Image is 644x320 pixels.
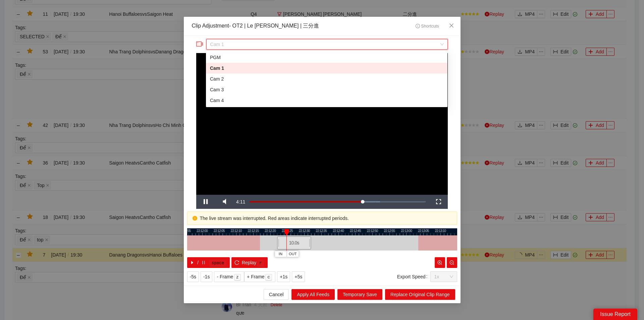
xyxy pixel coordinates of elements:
button: Cancel [264,289,289,300]
span: close [449,23,454,28]
div: PGM [210,54,443,61]
span: Replay [242,259,257,266]
button: reloadReplayr [231,257,267,268]
kbd: space [209,260,226,267]
span: zoom-in [437,260,442,266]
button: Mute [215,195,234,209]
span: - Frame [217,273,233,280]
span: video-camera [196,41,203,47]
span: exclamation-circle [193,216,197,221]
div: The live stream was interrupted. Red areas indicate interrupted periods. [200,215,452,222]
button: caret-right/pausespace [187,257,230,268]
span: Temporary Save [343,291,377,298]
span: OUT [289,251,297,257]
button: Temporary Save [337,289,382,300]
button: Fullscreen [429,195,448,209]
button: - Framez [214,271,244,282]
span: info-circle [416,24,420,28]
kbd: r [257,260,264,267]
button: -5s [187,271,199,282]
span: + Frame [247,273,265,280]
button: Close [442,17,461,35]
button: Apply All Feeds [291,289,335,300]
span: Cancel [269,291,284,298]
div: Video Player [196,53,448,195]
div: Issue Report [593,309,637,320]
kbd: z [234,274,241,281]
div: Cam 2 [210,75,443,83]
button: zoom-out [447,257,457,268]
button: Replace Original Clip Range [385,289,455,300]
button: -1s [201,271,212,282]
span: caret-right [190,260,195,266]
span: 1x [434,272,453,282]
span: / [197,259,199,266]
button: +5s [292,271,305,282]
button: OUT [286,251,299,257]
label: Export Speed [397,271,430,282]
div: Cam 3 [210,86,443,93]
span: Replace Original Clip Range [390,291,450,298]
div: Clip Adjustment - OT2 | Le [PERSON_NAME] | 三分進 [192,22,319,30]
button: + Framec [244,271,275,282]
span: -5s [190,273,196,280]
span: IN [279,251,282,257]
div: Cam 1 [210,64,443,72]
span: Cam 1 [210,39,444,49]
div: Progress Bar [250,201,426,202]
span: +5s [294,273,302,280]
button: IN [274,251,286,257]
div: 10.0 s [277,236,311,249]
kbd: c [265,274,272,281]
button: zoom-in [435,257,445,268]
button: +1s [277,271,290,282]
span: 4:11 [236,199,245,204]
span: Shortcuts [416,24,439,29]
button: Pause [196,195,215,209]
span: -1s [203,273,210,280]
div: Cam 4 [210,97,443,104]
span: +1s [280,273,287,280]
span: Apply All Feeds [297,291,329,298]
span: reload [234,260,239,266]
span: zoom-out [449,260,454,266]
span: pause [201,260,206,266]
